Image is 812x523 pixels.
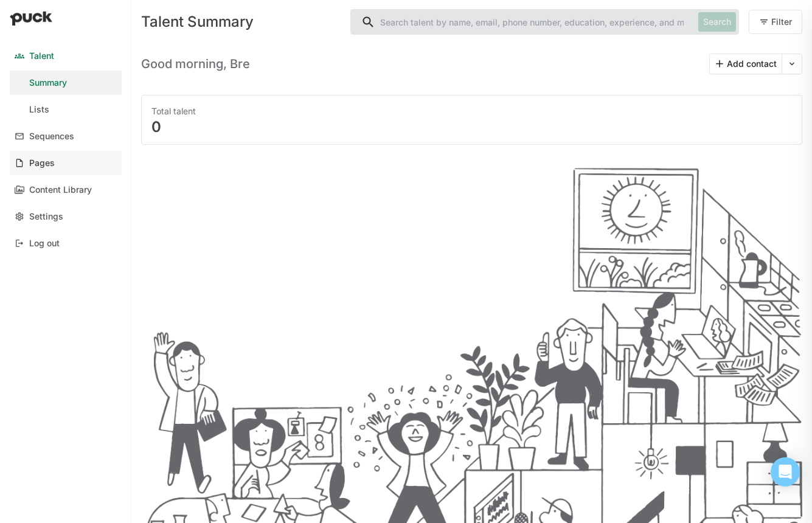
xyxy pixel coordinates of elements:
[141,15,341,29] div: Talent Summary
[141,57,250,71] h3: Good morning, Bre
[749,10,802,34] button: Filter
[710,54,782,74] button: Add contact
[29,238,60,249] div: Log out
[10,97,122,122] a: Lists
[151,120,792,134] div: 0
[29,158,55,168] div: Pages
[10,151,122,175] a: Pages
[10,178,122,202] a: Content Library
[771,457,800,487] div: Open Intercom Messenger
[10,44,122,68] a: Talent
[151,105,792,117] div: Total talent
[10,71,122,95] a: Summary
[29,185,92,195] div: Content Library
[29,78,67,88] div: Summary
[10,124,122,148] a: Sequences
[10,204,122,229] a: Settings
[351,10,693,34] input: Search
[29,105,49,115] div: Lists
[29,131,74,142] div: Sequences
[29,212,63,222] div: Settings
[29,51,54,61] div: Talent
